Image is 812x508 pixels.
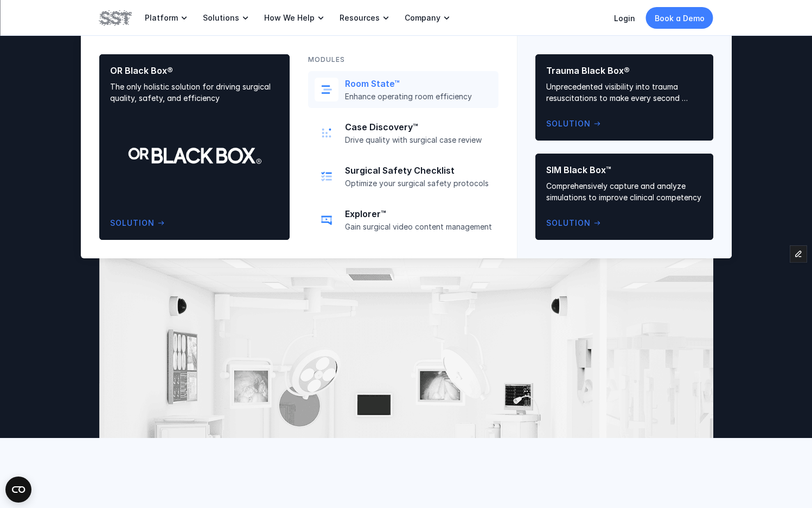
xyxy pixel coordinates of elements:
span: arrow_right_alt [157,219,165,227]
a: Trauma Black Box®Unprecedented visibility into trauma resuscitations to make every second countSo... [535,54,713,141]
p: Company [405,13,440,23]
p: How We Help [264,13,315,23]
p: Room State™ [345,78,492,90]
a: video iconExplorer™Gain surgical video content management [308,201,498,238]
p: Explorer™ [345,208,492,220]
img: schedule icon [319,82,334,97]
img: SST logo [99,9,132,27]
a: Book a Demo [646,7,713,29]
p: Book a Demo [655,12,705,24]
p: OR Black Box® [110,65,279,77]
a: Login [614,14,635,23]
p: The only holistic solution for driving surgical quality, safety, and efficiency [110,81,279,104]
button: Edit Framer Content [790,246,807,262]
a: collection of dots iconCase Discovery™Drive quality with surgical case review [308,115,498,151]
p: Resources [340,13,380,23]
p: Solution [546,217,591,229]
img: checklist icon [319,169,334,184]
a: checklist iconSurgical Safety ChecklistOptimize your surgical safety protocols [308,158,498,195]
p: Drive quality with surgical case review [345,135,492,145]
p: Solutions [203,13,239,23]
p: Solution [110,217,155,229]
p: Solution [546,118,591,130]
p: Enhance operating room efficiency [345,92,492,101]
span: arrow_right_alt [593,119,602,128]
p: MODULES [308,54,345,65]
span: arrow_right_alt [593,219,602,227]
p: Comprehensively capture and analyze simulations to improve clinical competency [546,180,702,203]
p: Case Discovery™ [345,122,492,133]
p: Trauma Black Box® [546,65,702,77]
p: Unprecedented visibility into trauma resuscitations to make every second count [546,81,702,104]
p: Surgical Safety Checklist [345,165,492,176]
a: OR Black Box®The only holistic solution for driving surgical quality, safety, and efficiencySolut... [99,54,290,240]
p: Gain surgical video content management [345,222,492,232]
img: video icon [319,212,334,227]
button: Open CMP widget [5,477,31,503]
p: Platform [145,13,178,23]
img: collection of dots icon [319,125,334,141]
p: SIM Black Box™ [546,164,702,176]
a: SIM Black Box™Comprehensively capture and analyze simulations to improve clinical competencySolut... [535,154,713,240]
a: schedule iconRoom State™Enhance operating room efficiency [308,71,498,108]
p: Optimize your surgical safety protocols [345,179,492,188]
